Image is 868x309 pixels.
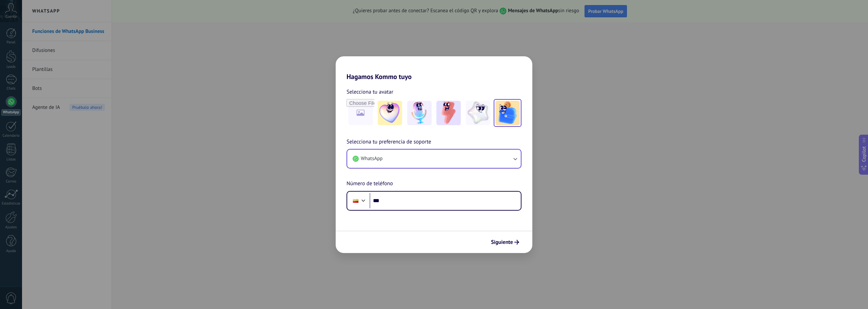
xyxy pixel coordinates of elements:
span: Selecciona tu avatar [347,88,393,96]
span: Siguiente [491,240,513,245]
h2: Hagamos Kommo tuyo [336,56,532,81]
span: Número de teléfono [347,179,393,188]
img: -3.jpeg [436,101,461,125]
img: -1.jpeg [378,101,402,125]
span: Selecciona tu preferencia de soporte [347,138,431,147]
img: -4.jpeg [466,101,490,125]
img: -5.jpeg [495,101,520,125]
button: WhatsApp [347,150,521,168]
button: Siguiente [488,236,522,248]
span: WhatsApp [361,155,382,162]
div: Colombia: + 57 [349,194,362,208]
img: -2.jpeg [407,101,432,125]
